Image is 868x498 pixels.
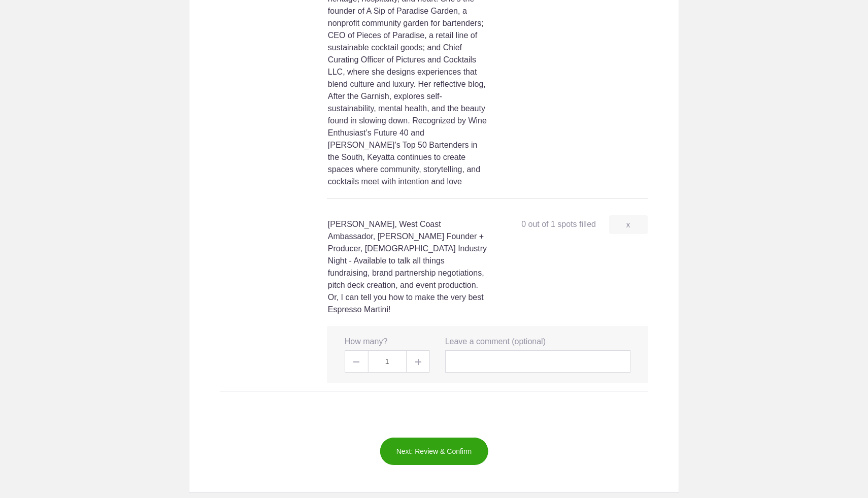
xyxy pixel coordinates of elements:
[609,215,648,234] a: x
[380,437,489,466] button: Next: Review & Confirm
[328,218,487,316] h4: [PERSON_NAME], West Coast Ambassador, [PERSON_NAME] Founder + Producer, [DEMOGRAPHIC_DATA] Indust...
[353,361,359,362] img: Minus gray
[521,220,596,228] span: 0 out of 1 spots filled
[345,336,387,348] label: How many?
[415,359,421,365] img: Plus gray
[445,336,546,348] label: Leave a comment (optional)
